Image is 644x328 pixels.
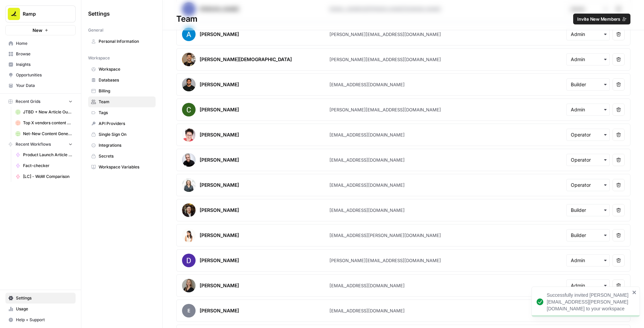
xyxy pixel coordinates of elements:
a: Secrets [88,151,156,162]
div: [EMAIL_ADDRESS][DOMAIN_NAME] [329,207,405,214]
img: avatar [182,78,196,91]
a: JTBD + New Article Output [13,107,76,117]
button: Recent Grids [5,96,76,107]
span: API Providers [99,121,153,127]
div: [PERSON_NAME][EMAIL_ADDRESS][DOMAIN_NAME] [329,56,441,63]
span: [LC] - WoW Comparison [23,174,73,180]
div: [EMAIL_ADDRESS][DOMAIN_NAME] [329,131,405,138]
div: [PERSON_NAME] [200,106,239,113]
input: Operator [571,131,605,138]
span: Help + Support [16,317,73,323]
span: Settings [16,295,73,301]
div: [PERSON_NAME] [200,182,239,188]
button: Help + Support [5,314,76,325]
a: [LC] - WoW Comparison [13,171,76,182]
div: [PERSON_NAME][EMAIL_ADDRESS][DOMAIN_NAME] [329,257,441,264]
div: [EMAIL_ADDRESS][DOMAIN_NAME] [329,182,405,188]
span: Databases [99,77,153,83]
img: avatar [182,279,196,292]
span: Single Sign On [99,131,153,138]
span: Ramp [23,11,64,17]
span: Workspace [99,66,153,72]
span: New [33,27,42,34]
a: Tags [88,107,156,118]
a: Billing [88,86,156,96]
input: Builder [571,207,605,214]
button: Workspace: Ramp [5,5,76,22]
a: Insights [5,59,76,70]
button: Invite New Members [573,14,630,24]
span: Opportunities [16,72,73,78]
a: Fact-checker [13,160,76,171]
span: Settings [88,10,110,18]
div: [PERSON_NAME] [200,207,239,214]
img: Ramp Logo [8,8,20,20]
div: Successfully invited [PERSON_NAME][EMAIL_ADDRESS][PERSON_NAME][DOMAIN_NAME] to your workspace [547,292,630,312]
input: Builder [571,81,605,88]
a: Net-New Content Generator - Grid Template [13,128,76,139]
a: Your Data [5,80,76,91]
div: [PERSON_NAME] [200,282,239,289]
div: [PERSON_NAME] [200,232,239,239]
div: [PERSON_NAME] [200,257,239,264]
a: Product Launch Article Automation [13,149,76,160]
a: Databases [88,75,156,86]
a: Personal Information [88,36,156,47]
div: [EMAIL_ADDRESS][DOMAIN_NAME] [329,81,405,88]
span: Integrations [99,142,153,148]
div: [PERSON_NAME] [200,31,239,38]
input: Operator [571,157,605,163]
span: JTBD + New Article Output [23,109,73,115]
span: Tags [99,110,153,116]
img: avatar [182,103,196,116]
div: Team [163,14,644,24]
div: [PERSON_NAME] [200,81,239,88]
div: [PERSON_NAME] [200,157,239,163]
span: Product Launch Article Automation [23,152,73,158]
span: Insights [16,61,73,68]
a: Opportunities [5,70,76,80]
span: Workspace Variables [99,164,153,170]
span: Invite New Members [577,16,620,22]
div: [EMAIL_ADDRESS][DOMAIN_NAME] [329,282,405,289]
span: Recent Grids [16,98,40,105]
span: Personal Information [99,38,153,44]
a: Workspace Variables [88,162,156,172]
img: avatar [182,128,196,142]
div: [PERSON_NAME][EMAIL_ADDRESS][DOMAIN_NAME] [329,106,441,113]
button: New [5,25,76,35]
a: Integrations [88,140,156,151]
div: [EMAIL_ADDRESS][DOMAIN_NAME] [329,307,405,314]
input: Admin [571,282,605,289]
a: Workspace [88,64,156,75]
span: Recent Workflows [16,141,51,147]
span: Billing [99,88,153,94]
a: Single Sign On [88,129,156,140]
span: Usage [16,306,73,312]
a: API Providers [88,118,156,129]
input: Builder [571,232,605,239]
a: Settings [5,293,76,304]
a: Team [88,96,156,107]
div: [EMAIL_ADDRESS][PERSON_NAME][DOMAIN_NAME] [329,232,441,239]
span: Team [99,99,153,105]
button: close [632,290,637,295]
img: avatar [182,153,196,167]
img: avatar [182,53,196,66]
div: [PERSON_NAME] [200,307,239,314]
a: Home [5,38,76,49]
img: avatar [182,28,196,41]
span: Fact-checker [23,163,73,169]
img: avatar [182,229,196,242]
span: General [88,27,103,33]
img: avatar [182,178,196,192]
input: Operator [571,182,605,188]
div: [PERSON_NAME][DEMOGRAPHIC_DATA] [200,56,292,63]
img: avatar [182,203,196,217]
input: Admin [571,257,605,264]
span: Workspace [88,55,110,61]
span: Net-New Content Generator - Grid Template [23,131,73,137]
span: Your Data [16,83,73,89]
span: E [182,304,196,317]
input: Admin [571,106,605,113]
